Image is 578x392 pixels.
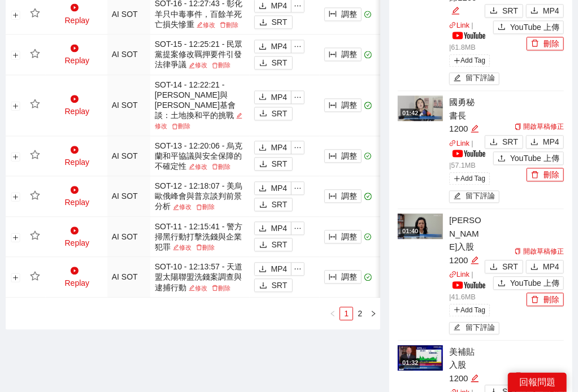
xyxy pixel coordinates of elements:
button: ellipsis [291,262,305,276]
div: 國勇秘書長1200 [449,95,482,136]
span: play-circle [71,227,79,234]
li: 1 [340,307,353,320]
button: column-width調整 [324,7,362,21]
span: download [259,201,267,210]
span: delete [212,163,218,169]
div: AI SOT [112,230,146,243]
span: ellipsis [292,265,304,273]
img: 09e48ca5-aa68-40a5-a0c2-584e534bd50f.jpg [398,345,443,371]
span: upload [498,154,506,163]
button: right [367,307,380,320]
a: 刪除 [194,244,217,251]
button: 展開行 [11,193,20,202]
button: downloadMP4 [526,260,564,273]
span: edit [189,163,195,169]
button: uploadYouTube 上傳 [493,151,564,165]
div: 01:40 [401,227,420,236]
span: edit [236,112,242,119]
button: downloadMP4 [254,262,292,276]
a: Replay [65,266,90,288]
span: SRT [272,198,288,211]
a: 刪除 [218,21,241,28]
button: downloadSRT [254,238,293,251]
button: 展開行 [11,51,20,60]
span: edit [197,21,203,28]
a: 2 [354,307,366,320]
span: ellipsis [292,184,304,192]
p: | | 41.6 MB [449,269,482,303]
a: 開啟草稿修正 [515,123,564,130]
div: 01:32 [401,358,420,368]
span: MP4 [271,182,288,194]
span: download [259,160,267,169]
div: AI SOT [112,150,146,162]
span: SRT [272,279,288,291]
span: link [449,140,457,147]
a: Replay [65,226,90,247]
button: ellipsis [291,181,305,195]
span: play-circle [71,267,79,275]
button: ellipsis [291,221,305,235]
span: SRT [272,56,288,69]
button: downloadMP4 [254,221,292,235]
span: edit [454,192,461,201]
span: SRT [272,158,288,170]
div: SOT-15 - 12:25:21 - 民眾黨提案修改羈押要件引發法律爭議 [155,39,245,70]
span: plus [454,57,460,64]
div: SOT-11 - 12:15:41 - 警方掃黑行動打擊洗錢與企業犯罪 [155,221,245,252]
a: 刪除 [210,285,233,291]
button: edit留下評論 [449,190,499,203]
span: copy [515,123,521,130]
button: downloadSRT [485,135,523,149]
a: 開啟草稿修正 [515,247,564,255]
span: download [531,138,538,147]
div: 編輯 [451,4,460,18]
span: Add Tag [449,172,490,185]
span: star [30,8,40,18]
a: 修改 [155,112,242,129]
span: MP4 [271,222,288,234]
button: ellipsis [291,40,305,53]
button: downloadSRT [254,278,293,292]
span: download [490,6,498,15]
span: Add Tag [449,54,490,67]
span: check-circle [364,51,372,58]
span: check-circle [364,273,372,281]
a: 修改 [186,163,210,170]
a: Replay [65,3,90,25]
button: 展開行 [11,233,20,242]
span: SRT [502,5,518,17]
button: uploadYouTube 上傳 [493,20,564,34]
a: Replay [65,43,90,65]
p: | | 57.1 MB [449,138,482,172]
span: MP4 [543,136,559,148]
a: Replay [65,145,90,167]
span: play-circle [71,3,79,11]
span: edit [451,6,460,15]
span: column-width [329,10,337,19]
span: download [259,2,267,11]
span: delete [220,21,226,28]
button: downloadMP4 [254,40,292,53]
span: ellipsis [292,224,304,232]
span: download [259,241,267,250]
div: AI SOT [112,48,146,60]
span: SRT [502,260,518,273]
button: delete刪除 [527,37,564,50]
div: SOT-14 - 12:22:21 - [PERSON_NAME]與[PERSON_NAME]基會談：土地換和平的挑戰 [155,80,245,131]
span: download [259,224,267,233]
img: 46a5a927-1235-4543-9c33-576cb9ecedd8.jpg [398,214,443,239]
button: column-width調整 [324,47,362,61]
div: AI SOT [112,8,146,20]
span: play-circle [71,146,79,154]
span: play-circle [71,95,79,103]
a: 刪除 [194,203,217,210]
button: 展開行 [11,10,20,19]
button: 展開行 [11,273,20,282]
button: edit留下評論 [449,72,499,85]
a: 修改 [186,62,210,68]
span: MP4 [543,5,559,17]
button: downloadSRT [254,107,293,120]
li: 下一頁 [367,307,380,320]
a: 開啟草稿修正 [515,372,564,380]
